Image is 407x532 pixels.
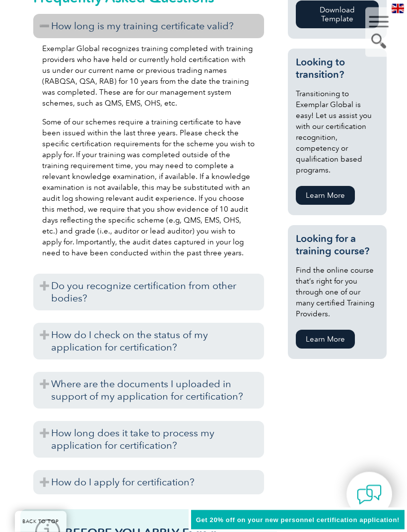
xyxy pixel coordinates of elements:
h3: Where are the documents I uploaded in support of my application for certification? [33,372,264,409]
p: Exemplar Global recognizes training completed with training providers who have held or currently ... [42,44,255,109]
a: Learn More [296,330,355,349]
h3: Do you recognize certification from other bodies? [33,274,264,311]
a: BACK TO TOP [15,511,67,532]
h3: How long is my training certificate valid? [33,14,264,39]
a: Download Template [296,1,379,29]
span: Get 20% off on your new personnel certification application! [196,516,400,524]
h3: Looking for a training course? [296,233,379,258]
h3: How do I apply for certification? [33,471,264,495]
p: Transitioning to Exemplar Global is easy! Let us assist you with our certification recognition, c... [296,89,379,176]
a: Learn More [296,186,355,205]
h3: How long does it take to process my application for certification? [33,421,264,458]
p: Some of our schemes require a training certificate to have been issued within the last three year... [42,117,255,259]
p: Find the online course that’s right for you through one of our many certified Training Providers. [296,265,379,320]
h3: How do I check on the status of my application for certification? [33,323,264,360]
h3: Looking to transition? [296,57,379,81]
img: en [392,4,404,13]
img: contact-chat.png [357,482,382,507]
